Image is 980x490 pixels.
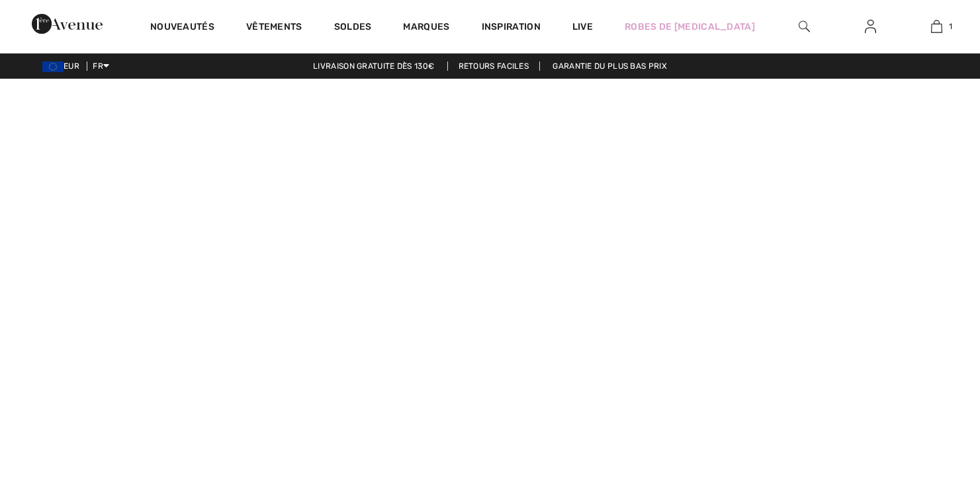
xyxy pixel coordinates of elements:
a: 1 [904,19,969,34]
a: Soldes [334,21,372,35]
img: 1ère Avenue [32,11,103,37]
img: Euro [42,61,64,72]
img: Mes infos [865,19,876,34]
a: Garantie du plus bas prix [542,61,678,71]
a: Vêtements [246,21,302,35]
a: Robes de [MEDICAL_DATA] [625,20,755,34]
span: Inspiration [482,21,541,35]
img: recherche [799,19,810,34]
a: Nouveautés [150,21,214,35]
a: Marques [403,21,449,35]
a: Retours faciles [447,61,541,71]
span: EUR [42,61,85,71]
iframe: Ouvre un widget dans lequel vous pouvez chatter avec l’un de nos agents [894,450,967,483]
a: Livraison gratuite dès 130€ [302,61,445,71]
img: Mon panier [931,19,942,34]
a: Live [572,20,593,34]
a: Se connecter [854,19,887,35]
span: FR [93,61,109,71]
span: 1 [949,20,952,32]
